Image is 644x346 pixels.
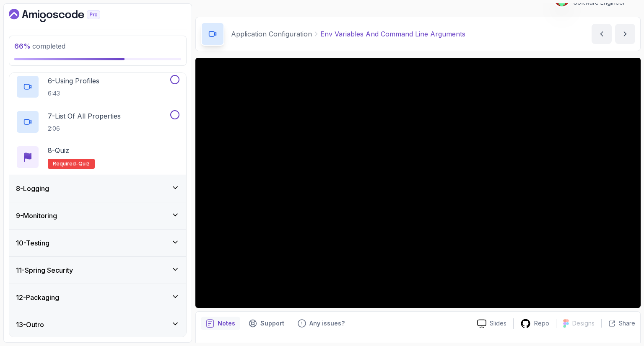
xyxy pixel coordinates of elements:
p: 7 - List Of All Properties [48,111,121,121]
button: 8-Logging [9,175,186,202]
p: Notes [218,319,235,328]
button: 11-Spring Security [9,257,186,284]
button: Share [601,319,635,328]
button: 10-Testing [9,230,186,256]
button: next content [615,24,635,44]
button: 13-Outro [9,311,186,338]
h3: 13 - Outro [16,320,44,330]
iframe: 4 - Env Variables and Command Line Arguments [195,58,641,308]
a: Slides [470,319,513,328]
p: Application Configuration [231,29,312,39]
span: completed [14,42,65,50]
button: Feedback button [293,317,350,330]
button: previous content [592,24,612,44]
button: Support button [244,317,289,330]
p: 6 - Using Profiles [48,76,99,86]
button: 9-Monitoring [9,202,186,229]
h3: 9 - Monitoring [16,211,57,221]
h3: 11 - Spring Security [16,265,73,275]
p: 2:06 [48,124,121,133]
p: Any issues? [309,319,345,328]
h3: 10 - Testing [16,238,49,248]
span: Required- [53,160,78,167]
p: 8 - Quiz [48,145,69,155]
button: 8-QuizRequired-quiz [16,145,179,169]
h3: 12 - Packaging [16,292,59,302]
button: 7-List Of All Properties2:06 [16,110,179,134]
h3: 8 - Logging [16,183,49,194]
p: Designs [572,319,595,328]
p: 6:43 [48,89,99,98]
a: Repo [514,318,556,329]
p: Slides [490,319,506,328]
button: 12-Packaging [9,284,186,311]
p: Env Variables And Command Line Arguments [320,29,465,39]
span: quiz [78,160,90,167]
p: Support [260,319,284,328]
span: 66 % [14,42,31,50]
button: notes button [201,317,240,330]
button: 6-Using Profiles6:43 [16,75,179,98]
a: Dashboard [9,9,119,22]
p: Share [619,319,635,328]
p: Repo [534,319,549,328]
